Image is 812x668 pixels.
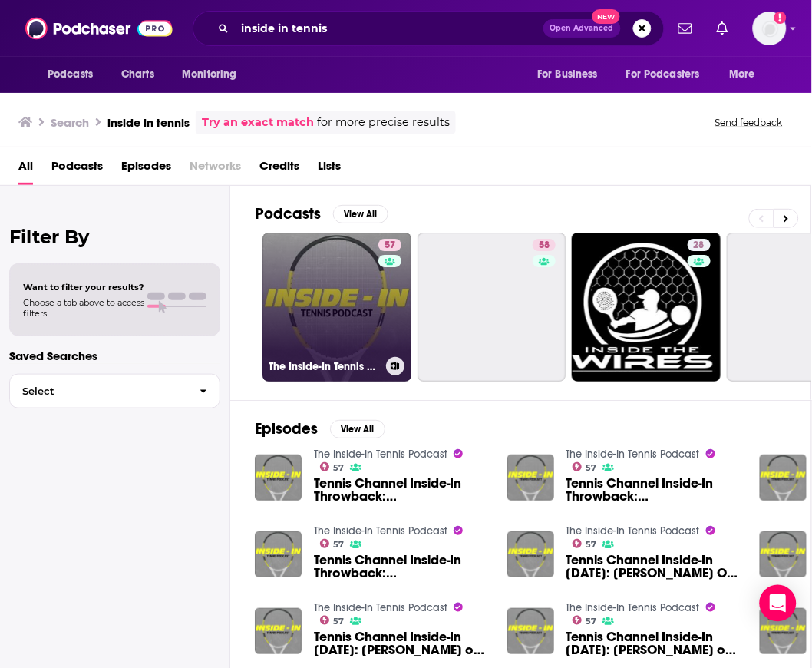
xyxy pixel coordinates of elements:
button: View All [333,205,388,223]
a: 57 [573,539,597,548]
span: Tennis Channel Inside-In Throwback: [PERSON_NAME] [314,477,489,503]
button: View All [330,420,385,438]
button: open menu [171,60,256,89]
span: 58 [539,238,550,253]
span: Tennis Channel Inside-In [DATE]: [PERSON_NAME] on Olympic Tennis, the Coaching Debate, & Much More [566,630,741,656]
span: 57 [333,618,344,625]
a: 57The Inside-In Tennis Podcast [262,233,411,382]
span: More [730,64,756,85]
img: Tennis Channel Inside-In 7/22/21: Steve Weissman on Olympic Tennis, the Coaching Debate, & Much More [507,608,554,655]
span: 28 [694,238,705,253]
img: Tennis Channel Inside-In 10/7/21: Jan-Michael Gambill On American Tennis Tournaments & 2021 India... [760,531,807,578]
span: New [592,9,620,24]
span: 57 [586,465,596,471]
img: Tennis Channel Inside-In 7/22/21: Steve Weissman on Olympic Tennis, the Coaching Debate, & Much More [255,608,302,655]
a: 28 [572,233,721,382]
a: Show notifications dropdown [711,15,734,41]
a: The Inside-In Tennis Podcast [566,448,700,461]
span: Podcasts [48,64,93,85]
a: 58 [418,233,566,382]
div: Search podcasts, credits, & more... [193,11,665,46]
span: Tennis Channel Inside-In [DATE]: [PERSON_NAME] on Olympic Tennis, the Coaching Debate, & Much More [314,630,489,656]
span: Charts [121,64,154,85]
span: Want to filter your results? [23,282,144,293]
a: 57 [320,616,345,625]
a: Podchaser - Follow, Share and Rate Podcasts [25,14,173,43]
h2: Podcasts [255,204,321,223]
span: Networks [190,154,241,185]
h3: Search [51,115,89,130]
a: The Inside-In Tennis Podcast [566,524,700,537]
a: 57 [573,616,597,625]
input: Search podcasts, credits, & more... [235,16,543,41]
span: Select [10,386,187,396]
span: 57 [586,541,596,548]
button: open menu [37,60,113,89]
img: Tennis Channel Inside-In Throwback: Mackenzie McDonald [760,455,807,501]
a: EpisodesView All [255,419,385,438]
a: Tennis Channel Inside-In 10/7/21: Jan-Michael Gambill On American Tennis Tournaments & 2021 India... [566,554,741,580]
a: Try an exact match [202,114,314,131]
a: 57 [320,539,345,548]
img: Tennis Channel Inside-In Throwback: Mackenzie McDonald [255,531,302,578]
p: Saved Searches [9,349,220,363]
img: Tennis Channel Inside-In 2/17/22: Jennifer Brady [760,608,807,655]
button: Send feedback [711,116,787,129]
button: open menu [719,60,775,89]
a: 57 [573,462,597,471]
span: Choose a tab above to access filters. [23,297,144,319]
a: All [18,154,33,185]
a: PodcastsView All [255,204,388,223]
a: Tennis Channel Inside-In 7/22/21: Steve Weissman on Olympic Tennis, the Coaching Debate, & Much More [566,630,741,656]
a: Episodes [121,154,171,185]
div: Open Intercom Messenger [760,585,797,622]
img: Tennis Channel Inside-In Throwback: Frances Tiafoe [507,455,554,501]
span: Tennis Channel Inside-In Throwback: [PERSON_NAME] [314,554,489,580]
span: For Podcasters [626,64,700,85]
img: Tennis Channel Inside-In Throwback: Frances Tiafoe [255,455,302,501]
button: Show profile menu [753,12,787,45]
h3: inside in tennis [107,115,190,130]
a: 57 [320,462,345,471]
span: For Business [537,64,598,85]
h2: Episodes [255,419,318,438]
span: Lists [318,154,341,185]
a: Tennis Channel Inside-In Throwback: Frances Tiafoe [566,477,741,503]
a: Show notifications dropdown [672,15,698,41]
button: Select [9,374,220,408]
button: open menu [616,60,722,89]
span: Open Advanced [550,25,614,32]
a: The Inside-In Tennis Podcast [314,601,447,614]
a: 58 [533,239,556,251]
a: The Inside-In Tennis Podcast [566,601,700,614]
svg: Add a profile image [774,12,787,24]
h3: The Inside-In Tennis Podcast [269,360,380,373]
a: Charts [111,60,163,89]
a: 28 [688,239,711,251]
a: The Inside-In Tennis Podcast [314,448,447,461]
span: Podcasts [51,154,103,185]
span: for more precise results [317,114,450,131]
a: Credits [259,154,299,185]
img: Tennis Channel Inside-In 10/7/21: Jan-Michael Gambill On American Tennis Tournaments & 2021 India... [507,531,554,578]
span: Tennis Channel Inside-In Throwback: [PERSON_NAME] [566,477,741,503]
img: User Profile [753,12,787,45]
h2: Filter By [9,226,220,248]
span: 57 [586,618,596,625]
span: 57 [333,465,344,471]
span: 57 [385,238,395,253]
a: Tennis Channel Inside-In Throwback: Frances Tiafoe [314,477,489,503]
span: Monitoring [182,64,236,85]
a: Tennis Channel Inside-In 7/22/21: Steve Weissman on Olympic Tennis, the Coaching Debate, & Much More [314,630,489,656]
